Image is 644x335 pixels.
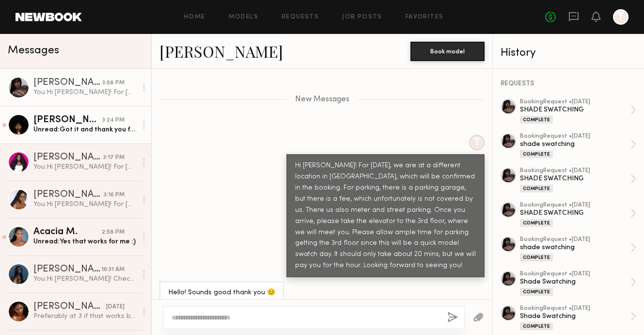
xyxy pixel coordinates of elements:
div: Unread: Yes that works for me :) [33,237,137,246]
div: Acacia M. [33,227,102,237]
div: booking Request • [DATE] [520,99,630,105]
div: [DATE] [106,303,125,312]
div: Shade Swatching [520,312,630,321]
button: Book model [410,42,485,61]
div: You: Hi [PERSON_NAME]! For [DATE], we are at a different location in [GEOGRAPHIC_DATA], which wil... [33,88,137,97]
div: Complete [520,185,553,192]
div: 3:17 PM [103,153,125,162]
a: Favorites [406,14,444,20]
a: bookingRequest •[DATE]shade swatchingComplete [520,237,636,261]
div: [PERSON_NAME] [33,190,104,200]
div: booking Request • [DATE] [520,305,630,312]
a: bookingRequest •[DATE]Shade SwatchingComplete [520,271,636,296]
div: booking Request • [DATE] [520,237,630,243]
div: booking Request • [DATE] [520,271,630,277]
div: You: Hi [PERSON_NAME]! For [DATE], we are at a different location in [GEOGRAPHIC_DATA], which wil... [33,162,137,172]
div: Complete [520,219,553,227]
a: Requests [282,14,319,20]
div: SHADE SWATCHING [520,208,630,218]
div: 10:31 AM [101,265,125,274]
div: History [501,48,636,59]
div: SHADE SWATCHING [520,105,630,114]
div: shade swatching [520,243,630,252]
div: Complete [520,116,553,124]
span: Messages [8,45,59,56]
div: booking Request • [DATE] [520,133,630,140]
a: Models [229,14,258,20]
a: [PERSON_NAME] [159,41,283,62]
div: You: Hi [PERSON_NAME]! For [DATE], we are at a different location in [GEOGRAPHIC_DATA], which wil... [33,200,137,209]
div: Complete [520,150,553,158]
div: Unread: Got it and thank you for the information! [33,125,137,134]
div: 3:08 PM [102,79,125,88]
div: booking Request • [DATE] [520,168,630,174]
a: bookingRequest •[DATE]SHADE SWATCHINGComplete [520,202,636,227]
span: New Messages [295,96,349,104]
a: bookingRequest •[DATE]SHADE SWATCHINGComplete [520,168,636,192]
div: Hi [PERSON_NAME]! For [DATE], we are at a different location in [GEOGRAPHIC_DATA], which will be ... [295,160,476,272]
div: booking Request • [DATE] [520,202,630,208]
a: bookingRequest •[DATE]Shade SwatchingComplete [520,305,636,330]
a: Home [184,14,205,20]
div: [PERSON_NAME] [33,78,102,88]
div: You: Hi [PERSON_NAME]! Checking in to see if you would be available for a swatch test [DATE][DATE... [33,274,137,284]
div: REQUESTS [501,80,636,87]
div: Complete [520,322,553,330]
div: Shade Swatching [520,277,630,287]
div: Complete [520,288,553,296]
a: T [613,9,628,25]
div: 3:24 PM [102,116,125,125]
div: Hello! Sounds good thank you 😊 [168,287,275,299]
div: [PERSON_NAME] [33,153,103,162]
div: [PERSON_NAME] [33,302,106,312]
a: Book model [410,47,485,55]
a: bookingRequest •[DATE]SHADE SWATCHINGComplete [520,99,636,124]
div: SHADE SWATCHING [520,174,630,183]
div: shade swatching [520,140,630,149]
div: 3:16 PM [104,191,125,200]
div: [PERSON_NAME] [33,265,101,274]
div: Complete [520,254,553,261]
a: bookingRequest •[DATE]shade swatchingComplete [520,133,636,158]
div: 2:58 PM [102,228,125,237]
a: Job Posts [342,14,382,20]
div: [PERSON_NAME] [33,115,102,125]
div: Preferably at 3 if that works but I’m flexible [33,312,137,321]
